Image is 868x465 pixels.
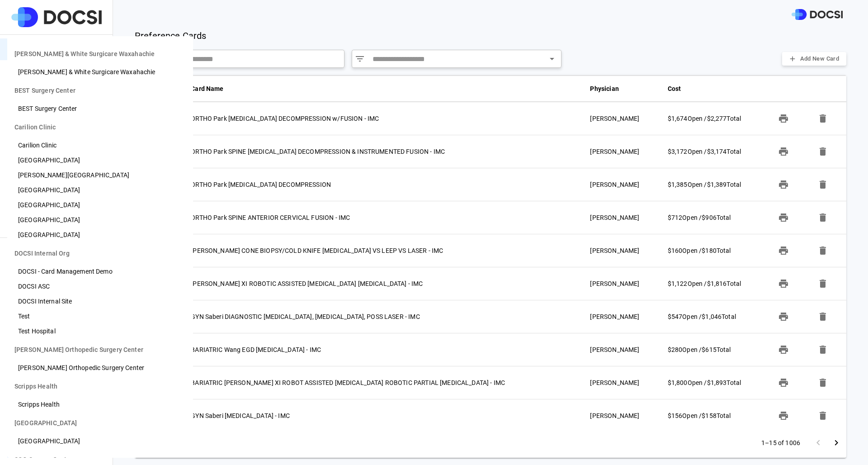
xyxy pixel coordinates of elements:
[7,43,193,65] li: [PERSON_NAME] & White Surgicare Waxahachie
[7,294,193,309] li: DOCSI Internal Site
[7,213,193,228] li: [GEOGRAPHIC_DATA]
[7,279,193,294] li: DOCSI ASC
[7,80,193,101] li: BEST Surgery Center
[7,101,193,116] li: BEST Surgery Center
[7,116,193,138] li: Carilion Clinic
[7,65,193,80] li: [PERSON_NAME] & White Surgicare Waxahachie
[7,397,193,412] li: Scripps Health
[7,339,193,361] li: [PERSON_NAME] Orthopedic Surgery Center
[7,434,193,449] li: [GEOGRAPHIC_DATA]
[7,324,193,339] li: Test Hospital
[7,412,193,434] li: [GEOGRAPHIC_DATA]
[7,309,193,324] li: Test
[7,153,193,168] li: [GEOGRAPHIC_DATA]
[7,198,193,213] li: [GEOGRAPHIC_DATA]
[7,361,193,375] li: [PERSON_NAME] Orthopedic Surgery Center
[7,183,193,198] li: [GEOGRAPHIC_DATA]
[7,228,193,242] li: [GEOGRAPHIC_DATA]
[7,36,193,58] li: [PERSON_NAME] & White Surgicare - [GEOGRAPHIC_DATA]
[7,264,193,279] li: DOCSI - Card Management Demo
[7,242,193,264] li: DOCSI Internal Org
[7,138,193,153] li: Carilion Clinic
[7,168,193,183] li: [PERSON_NAME][GEOGRAPHIC_DATA]
[7,375,193,397] li: Scripps Health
